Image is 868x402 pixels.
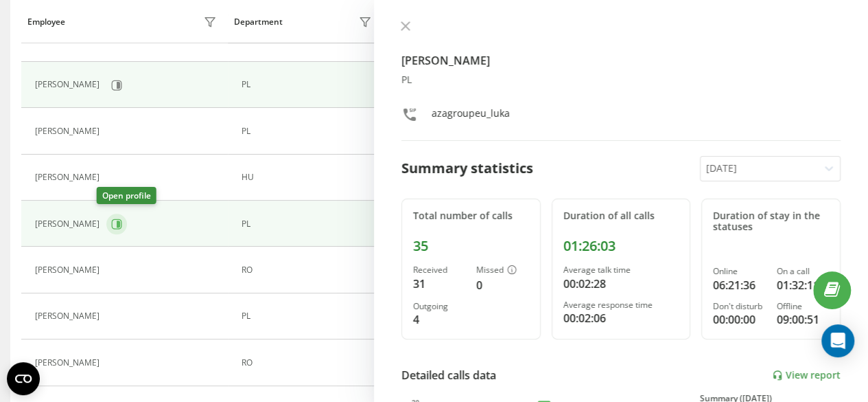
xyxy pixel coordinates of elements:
div: Duration of all calls [563,210,679,222]
div: On a call [777,267,829,276]
div: Average response time [563,300,679,310]
div: PL [242,126,375,136]
div: Open Intercom Messenger [821,324,854,357]
div: Outgoing [413,302,465,311]
div: 01:32:11 [777,277,829,293]
div: 31 [413,276,465,292]
div: 35 [413,238,529,254]
div: RO [242,358,375,368]
div: 4 [413,311,465,328]
div: [PERSON_NAME] [35,265,103,275]
div: HU [242,172,375,182]
div: Total number of calls [413,210,529,222]
div: Online [713,267,765,276]
div: Detailed calls data [401,367,496,383]
h4: [PERSON_NAME] [401,52,841,69]
div: [PERSON_NAME] [35,311,103,321]
div: PL [242,34,375,43]
div: [PERSON_NAME] [35,358,103,368]
div: 06:21:36 [713,277,765,293]
div: PL [242,311,375,321]
div: Offline [777,302,829,311]
div: RO [242,265,375,275]
div: 09:00:51 [777,311,829,328]
div: Duration of stay in the statuses [713,210,829,234]
div: [PERSON_NAME] [35,172,103,182]
div: 0 [476,277,528,293]
div: azagroupeu_luka [432,107,510,126]
div: PL [242,219,375,229]
div: [PERSON_NAME] [35,219,103,229]
div: Average talk time [563,265,679,275]
div: Summary statistics [401,158,533,179]
div: Don't disturb [713,302,765,311]
div: [PERSON_NAME] [35,34,103,43]
a: View report [772,370,841,381]
div: Missed [476,265,528,276]
div: PL [401,74,841,86]
div: 01:26:03 [563,238,679,254]
div: Department [234,17,283,27]
div: Open profile [97,187,156,204]
div: Received [413,265,465,275]
div: 00:02:06 [563,310,679,326]
div: 00:02:28 [563,276,679,292]
div: PL [242,80,375,89]
div: [PERSON_NAME] [35,126,103,136]
div: Employee [27,17,65,27]
div: [PERSON_NAME] [35,80,103,89]
div: 00:00:00 [713,311,765,328]
button: Open CMP widget [7,362,40,395]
